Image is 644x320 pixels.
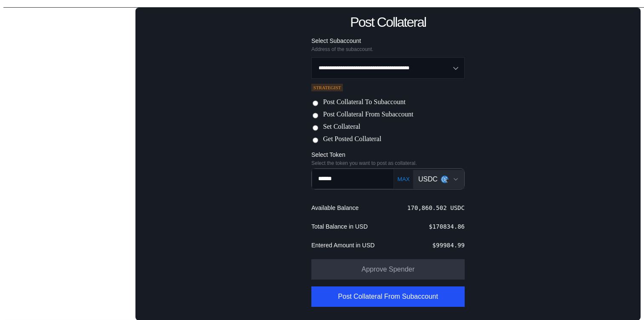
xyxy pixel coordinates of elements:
div: Post Collateral [20,128,119,138]
div: Subaccounts [15,32,55,40]
div: USDC [418,176,437,183]
div: Available Balance [311,204,359,212]
label: Post Collateral From Subaccount [323,110,413,119]
div: Total Balance in USD [311,223,368,230]
button: Post Collateral From Subaccount [311,286,465,307]
div: Collateral [15,102,44,110]
div: Select Subaccount [311,37,465,45]
div: Set Withdrawal [12,72,133,84]
button: Approve Spender [311,259,465,280]
div: Select Token [311,151,465,159]
div: 170,860.502 USDC [407,204,465,211]
label: Get Posted Collateral [323,135,381,144]
label: Post Collateral To Subaccount [323,98,405,107]
div: Select the token you want to post as collateral. [311,160,465,166]
div: Lending Pools [15,18,58,26]
label: Set Collateral [323,123,360,132]
img: svg+xml,%3c [445,178,450,183]
div: Entered Amount in USD [311,241,375,249]
div: Balance Collateral [15,116,70,124]
div: Loans [15,46,34,54]
img: usdc.png [441,176,448,183]
div: Withdraw to Lender [12,58,133,70]
div: Set Loan Fees [12,86,133,98]
div: Address of the subaccount. [311,46,465,52]
button: Open menu [311,57,465,79]
div: STRATEGIST [311,84,343,91]
div: Post Collateral [350,14,426,30]
button: Open menu for selecting token for payment [413,170,464,189]
div: $ 170834.86 [429,223,465,230]
div: $ 99984.99 [432,242,465,249]
button: MAX [395,176,412,183]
